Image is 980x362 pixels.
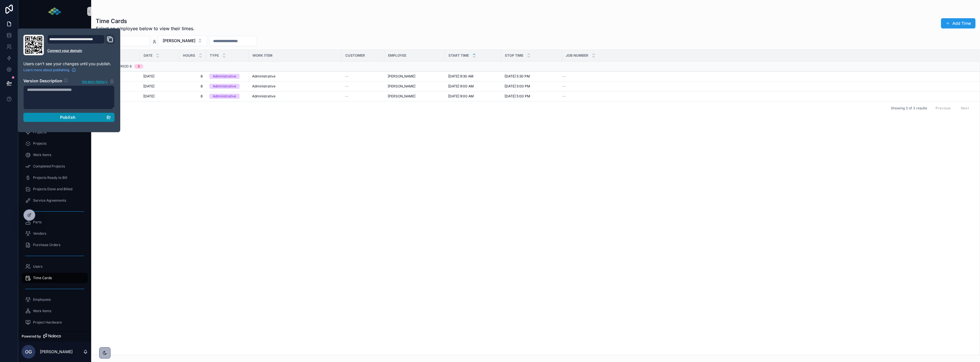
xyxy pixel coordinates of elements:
span: Publish [60,115,75,120]
span: -- [345,84,348,89]
a: Administrative [252,94,275,99]
span: [DATE] 9:30 AM [448,74,473,79]
a: [DATE] 5:30 PM [505,74,559,79]
div: scrollable content [18,23,91,331]
span: Select an employee below to view their times. [96,25,195,32]
span: -- [562,84,566,89]
a: [DATE] [143,74,176,79]
span: -- [345,74,348,79]
span: Learn more about publishing [23,68,69,72]
a: Projects [22,127,88,137]
a: Connect your domain [47,48,115,53]
span: [DATE] 5:00 PM [505,94,530,99]
a: [DATE] [143,84,176,89]
span: Project Hardware [33,320,62,325]
a: -- [562,74,972,79]
a: Parts [22,217,88,227]
span: [PERSON_NAME] [163,38,195,44]
a: Administrative [209,74,245,79]
a: Powered by [18,331,91,341]
a: [PERSON_NAME] [388,74,441,79]
p: Users can't see your changes until you publish. [23,61,115,67]
a: Projects Ready to Bill [22,173,88,183]
a: [PERSON_NAME] [388,74,415,79]
span: Projects Done and Billed [33,187,72,191]
span: [DATE] 5:00 PM [505,84,530,89]
span: Employees [33,297,51,302]
span: Customer [345,53,365,58]
a: [DATE] 9:00 AM [448,84,498,89]
span: Work Items [33,309,51,313]
span: Hours [183,53,195,58]
span: Pay Period 6 [109,64,132,69]
a: -- [345,74,381,79]
span: Date [144,53,152,58]
a: -- [562,84,972,89]
a: Administrative [209,94,245,99]
a: Administrative [252,74,338,79]
span: Type [210,53,219,58]
a: Work Items [22,306,88,316]
a: Service Agreements [22,195,88,206]
span: -- [345,94,348,99]
span: Powered by [22,334,41,339]
a: [DATE] [143,94,176,99]
a: Time Cards [22,273,88,283]
span: -- [562,94,566,99]
a: [PERSON_NAME] [388,84,415,89]
a: Completed Projects [22,161,88,171]
span: Projects Ready to Bill [33,175,67,180]
span: Version history [82,78,107,84]
button: Version history [81,78,115,84]
span: Users [33,264,42,269]
a: Home [22,27,88,37]
a: 8 [183,74,203,79]
span: Projects [33,130,46,134]
a: -- [562,94,972,99]
span: Projects [33,141,46,146]
span: Completed Projects [33,164,65,169]
a: Employees [22,294,88,305]
span: -- [562,74,566,79]
div: Domain and Custom Link [47,35,115,55]
span: Parts [33,220,42,224]
p: [PERSON_NAME] [40,349,73,355]
a: Administrative [252,74,275,79]
span: [DATE] [143,74,154,79]
div: Administrative [213,74,236,79]
a: Administrative [209,84,245,89]
button: Publish [23,113,115,122]
button: Select Button [158,35,207,46]
a: [PERSON_NAME] [388,94,415,99]
span: Work Item [252,53,272,58]
button: Add Time [941,18,975,28]
a: Administrative [252,94,338,99]
span: Administrative [252,84,275,89]
a: Projects [22,138,88,149]
a: [DATE] 9:00 AM [448,94,498,99]
span: [DATE] [143,84,154,89]
a: Projects Done and Billed [22,184,88,194]
a: -- [345,84,381,89]
div: Administrative [213,94,236,99]
a: Learn more about publishing [23,68,76,72]
span: Work Items [33,153,51,157]
span: Purchase Orders [33,243,60,247]
span: Service Agreements [33,198,66,203]
a: Work Items [22,150,88,160]
span: Showing 3 of 3 results [891,106,927,111]
a: [DATE] 5:00 PM [505,94,559,99]
a: Users [22,261,88,272]
span: Vendors [33,231,46,236]
img: App logo [48,7,62,16]
span: [DATE] 5:30 PM [505,74,530,79]
span: 8 [183,94,203,99]
a: 8 [183,84,203,89]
